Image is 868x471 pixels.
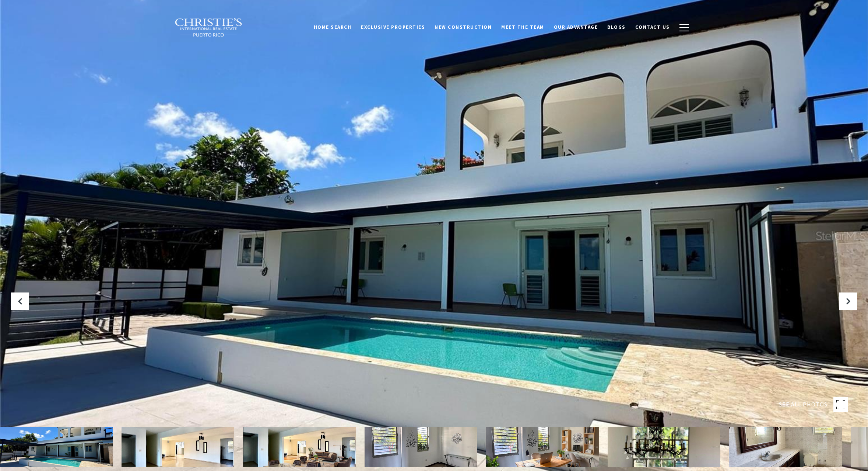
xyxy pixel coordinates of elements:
span: New Construction [435,24,492,30]
a: Home Search [309,20,356,34]
img: Carr. 414 KM 11.3 [729,427,842,467]
img: Carr. 414 KM 11.3 [486,427,599,467]
img: Carr. 414 KM 11.3 [243,427,356,467]
a: Our Advantage [549,20,603,34]
span: Contact Us [635,24,670,30]
span: SEE ALL PHOTOS [779,400,827,409]
a: New Construction [430,20,496,34]
span: Exclusive Properties [361,24,425,30]
a: Exclusive Properties [356,20,430,34]
a: Meet the Team [496,20,549,34]
img: Carr. 414 KM 11.3 [608,427,720,467]
img: Christie's International Real Estate black text logo [175,18,243,37]
img: Carr. 414 KM 11.3 [365,427,477,467]
span: Blogs [607,24,626,30]
a: Blogs [602,20,630,34]
span: Our Advantage [554,24,598,30]
img: Carr. 414 KM 11.3 [122,427,234,467]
